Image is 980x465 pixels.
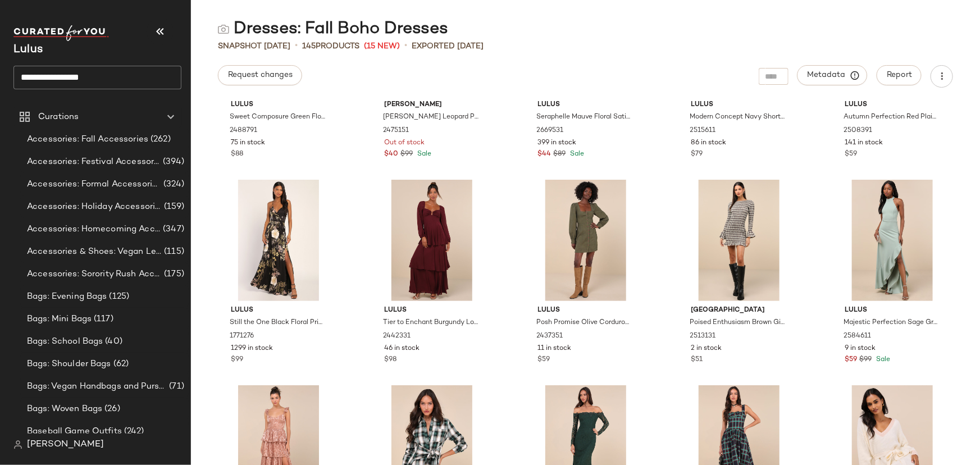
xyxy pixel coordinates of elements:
[383,126,409,136] span: 2475151
[844,112,939,122] span: Autumn Perfection Red Plaid Mini Dress With Pockets
[412,40,484,52] p: Exported [DATE]
[845,149,857,159] span: $59
[231,306,326,316] span: Lulus
[538,355,550,365] span: $59
[27,223,161,236] span: Accessories: Homecoming Accessories
[162,200,184,213] span: (159)
[691,344,722,354] span: 2 in stock
[161,223,184,236] span: (347)
[691,149,703,159] span: $79
[886,71,912,80] span: Report
[230,331,254,341] span: 1771276
[92,313,113,326] span: (117)
[27,313,92,326] span: Bags: Mini Bags
[383,112,478,122] span: [PERSON_NAME] Leopard Print Sleeveless Denim Midi Dress
[13,44,43,56] span: Current Company Name
[38,111,79,124] span: Curations
[122,425,144,438] span: (242)
[27,380,167,393] span: Bags: Vegan Handbags and Purses
[27,245,162,258] span: Accessories & Shoes: Vegan Leather
[537,112,632,122] span: Seraphelle Mauve Floral Satin Surplice Tiered Midi Dress
[167,380,184,393] span: (71)
[844,331,871,341] span: 2584611
[691,138,727,148] span: 86 in stock
[384,355,396,365] span: $98
[218,24,229,35] img: svg%3e
[103,335,122,348] span: (40)
[27,403,102,416] span: Bags: Woven Bags
[218,18,448,40] div: Dresses: Fall Boho Dresses
[690,126,716,136] span: 2515611
[845,344,876,354] span: 9 in stock
[27,438,104,452] span: [PERSON_NAME]
[404,39,407,53] span: •
[691,306,787,316] span: [GEOGRAPHIC_DATA]
[384,306,480,316] span: Lulus
[148,133,171,146] span: (262)
[27,358,111,371] span: Bags: Shoulder Bags
[13,440,22,449] img: svg%3e
[231,344,273,354] span: 1299 in stock
[807,70,858,80] span: Metadata
[375,180,489,301] img: 12203761_2442331.jpg
[107,290,130,303] span: (125)
[231,355,243,365] span: $99
[27,178,161,191] span: Accessories: Formal Accessories
[877,65,922,85] button: Report
[538,138,577,148] span: 399 in stock
[222,180,335,301] img: 8927101_1771276.jpg
[230,126,257,136] span: 2488791
[162,268,184,281] span: (175)
[845,138,883,148] span: 141 in stock
[231,149,243,159] span: $88
[302,40,359,52] div: Products
[690,318,786,328] span: Poised Enthusiasm Brown Gingham Smocked Mini Dress
[400,149,413,159] span: $99
[554,149,566,159] span: $89
[383,331,411,341] span: 2442331
[27,335,103,348] span: Bags: School Bags
[161,178,184,191] span: (324)
[364,40,400,52] span: (15 New)
[231,100,326,110] span: Lulus
[230,318,325,328] span: Still the One Black Floral Print Satin Maxi Dress
[227,71,293,80] span: Request changes
[27,156,161,168] span: Accessories: Festival Accessories
[218,40,290,52] span: Snapshot [DATE]
[529,180,642,301] img: 12050221_2437351.jpg
[682,180,796,301] img: 12304981_2513131.jpg
[162,245,184,258] span: (115)
[836,180,949,301] img: 12461401_2584611.jpg
[568,151,585,158] span: Sale
[844,318,939,328] span: Majestic Perfection Sage Green Ruffled Halter Maxi Dress
[27,290,107,303] span: Bags: Evening Bags
[690,112,786,122] span: Modern Concept Navy Short Sleeve V-Neck Midi Dress With Pockets
[295,39,298,53] span: •
[844,126,872,136] span: 2508391
[27,200,162,213] span: Accessories: Holiday Accessories
[231,138,265,148] span: 75 in stock
[537,126,564,136] span: 2669531
[845,355,857,365] span: $59
[538,306,633,316] span: Lulus
[537,331,563,341] span: 2437351
[384,149,398,159] span: $40
[691,355,703,365] span: $51
[537,318,632,328] span: Posh Promise Olive Corduroy Long Sleeve Button-Up Mini Dress
[384,100,480,110] span: [PERSON_NAME]
[845,306,940,316] span: Lulus
[383,318,478,328] span: Tier to Enchant Burgundy Long Sleeve Tiered Maxi Dress
[27,268,162,281] span: Accessories: Sorority Rush Accessories
[538,149,551,159] span: $44
[111,358,129,371] span: (62)
[691,100,787,110] span: Lulus
[13,25,109,41] img: cfy_white_logo.C9jOOHJF.svg
[27,425,122,438] span: Baseball Game Outfits
[797,65,868,85] button: Metadata
[859,355,872,365] span: $99
[161,156,184,168] span: (394)
[27,133,148,146] span: Accessories: Fall Accessories
[102,403,120,416] span: (26)
[690,331,716,341] span: 2513131
[845,100,940,110] span: Lulus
